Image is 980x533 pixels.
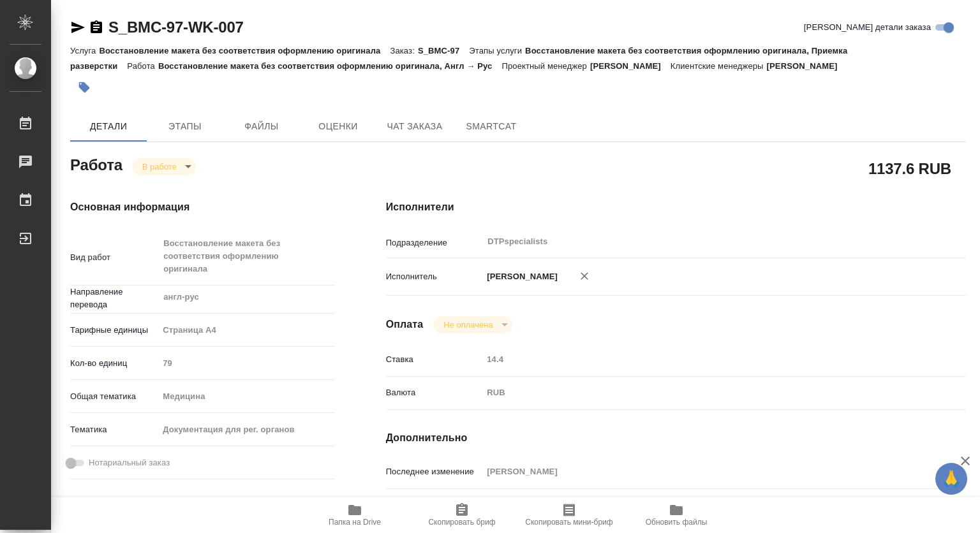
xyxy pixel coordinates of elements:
span: Чат заказа [384,119,445,135]
input: Пустое поле [158,354,334,372]
button: Обновить файлы [623,497,730,533]
p: Услуга [70,46,99,55]
p: Исполнитель [386,270,483,283]
p: [PERSON_NAME] [590,61,671,71]
span: Этапы [154,119,216,135]
button: Скопировать ссылку для ЯМессенджера [70,20,85,35]
input: Пустое поле [482,350,917,369]
p: Общая тематика [70,390,158,403]
span: Скопировать бриф [428,518,495,527]
p: Подразделение [386,237,483,249]
p: [PERSON_NAME] [767,61,847,71]
div: Страница А4 [158,319,334,341]
span: Детали [78,119,139,135]
div: RUB [482,382,917,404]
p: Валюта [386,386,483,399]
span: [PERSON_NAME] детали заказа [804,21,931,34]
span: Оценки [308,119,369,135]
a: S_BMC-97-WK-007 [108,18,244,36]
h2: Работа [70,152,122,175]
p: Восстановление макета без соответствия оформлению оригинала [99,46,390,55]
h2: 1137.6 RUB [868,157,951,179]
button: Не оплачена [440,319,496,330]
p: Заказ: [390,46,417,55]
p: Восстановление макета без соответствия оформлению оригинала, Англ → Рус [158,61,502,71]
button: Папка на Drive [301,497,408,533]
span: 🙏 [940,465,962,492]
span: Папка на Drive [329,518,381,527]
span: SmartCat [461,119,522,135]
div: В работе [433,316,512,333]
span: Файлы [231,119,292,135]
p: S_BMC-97 [418,46,469,55]
p: Проектный менеджер [501,61,590,71]
p: Ставка [386,353,483,366]
div: В работе [132,158,196,175]
p: Этапы услуги [469,46,525,55]
p: Тематика [70,423,158,436]
p: Клиентские менеджеры [671,61,767,71]
p: Последнее изменение [386,465,483,478]
button: 🙏 [935,463,967,495]
h4: Исполнители [386,200,966,215]
p: [PERSON_NAME] [482,270,558,283]
p: Работа [127,61,158,71]
div: Документация для рег. органов [158,419,334,441]
p: Направление перевода [70,286,158,311]
span: Скопировать мини-бриф [525,518,612,527]
span: Обновить файлы [646,518,708,527]
span: Нотариальный заказ [89,456,170,469]
button: Скопировать ссылку [89,20,104,35]
h4: Оплата [386,317,424,332]
button: Удалить исполнителя [570,262,598,290]
input: Пустое поле [482,462,917,481]
h4: Дополнительно [386,430,966,446]
p: Кол-во единиц [70,357,158,370]
p: Вид работ [70,251,158,264]
p: Тарифные единицы [70,324,158,337]
button: Скопировать мини-бриф [516,497,623,533]
h4: Основная информация [70,200,335,215]
button: Скопировать бриф [408,497,516,533]
div: Медицина [158,386,334,407]
button: В работе [138,161,181,172]
button: Добавить тэг [70,73,98,101]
